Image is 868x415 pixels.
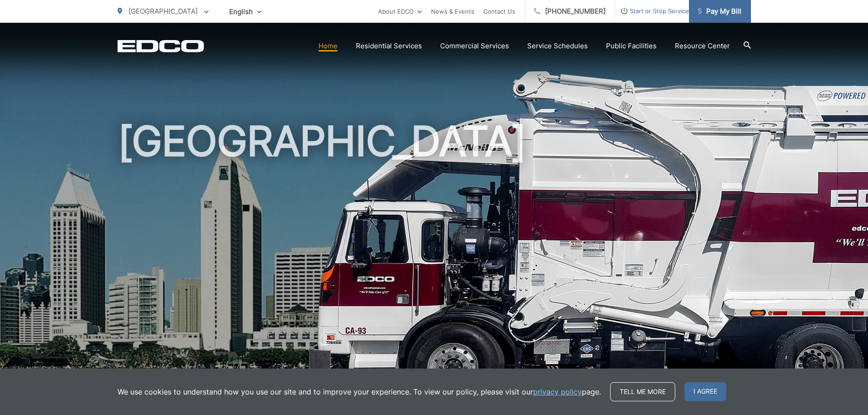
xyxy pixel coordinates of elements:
[675,41,730,51] a: Resource Center
[533,386,582,397] a: privacy policy
[440,41,509,51] a: Commercial Services
[527,41,588,51] a: Service Schedules
[698,6,741,17] span: Pay My Bill
[318,41,338,51] a: Home
[222,4,268,20] span: English
[128,7,198,15] span: [GEOGRAPHIC_DATA]
[118,118,751,407] h1: [GEOGRAPHIC_DATA]
[483,6,515,17] a: Contact Us
[684,382,726,401] span: I agree
[118,40,204,52] a: EDCD logo. Return to the homepage.
[606,41,657,51] a: Public Facilities
[610,382,675,401] a: Tell me more
[356,41,422,51] a: Residential Services
[378,6,422,17] a: About EDCO
[431,6,474,17] a: News & Events
[118,386,601,397] p: We use cookies to understand how you use our site and to improve your experience. To view our pol...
